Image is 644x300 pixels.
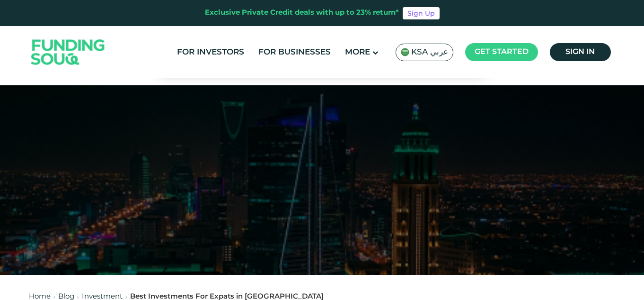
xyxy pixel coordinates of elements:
span: More [345,48,370,56]
a: Sign Up [403,7,440,19]
a: Investment [82,293,123,300]
img: Logo [22,28,115,76]
a: Blog [58,293,74,300]
span: Get started [475,48,529,55]
span: KSA عربي [411,47,448,58]
a: For Businesses [256,45,333,60]
a: Sign in [550,43,611,61]
div: Exclusive Private Credit deals with up to 23% return* [205,8,399,18]
span: Sign in [565,48,595,55]
a: Home [29,293,51,300]
img: SA Flag [401,48,409,56]
a: For Investors [175,45,247,60]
